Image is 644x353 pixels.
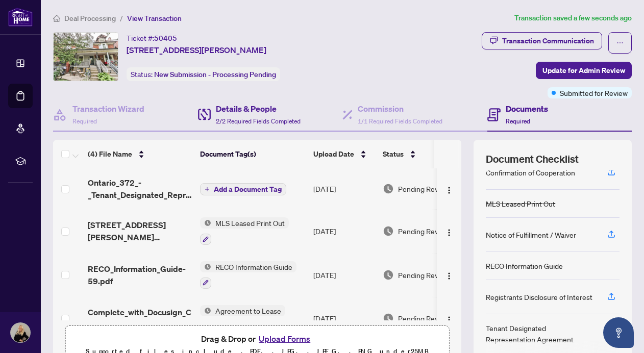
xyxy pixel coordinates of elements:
button: Upload Forms [256,332,313,345]
span: Submitted for Review [560,87,628,98]
button: Logo [441,267,457,283]
div: Confirmation of Cooperation [486,167,575,178]
span: Pending Review [398,225,449,237]
img: Document Status [383,225,394,237]
span: (4) File Name [88,148,132,160]
div: Status: [127,67,280,81]
button: Logo [441,310,457,326]
h4: Commission [358,103,442,115]
div: Tenant Designated Representation Agreement [486,322,595,345]
span: Ontario_372_-_Tenant_Designated_Representation_Agreement_-_Authority_fo.pdf [88,176,192,201]
span: Document Checklist [486,152,579,166]
span: MLS Leased Print Out [211,217,289,229]
div: RECO Information Guide [486,260,563,271]
img: Document Status [383,183,394,194]
span: 2/2 Required Fields Completed [216,117,301,125]
img: Logo [445,229,453,237]
span: home [53,15,60,22]
button: Transaction Communication [482,32,602,49]
span: Required [72,117,97,125]
img: Logo [445,186,453,194]
span: Status [383,148,404,160]
span: Agreement to Lease [211,305,285,316]
span: Required [506,117,530,125]
div: MLS Leased Print Out [486,198,555,209]
span: Upload Date [313,148,354,160]
div: Notice of Fulfillment / Waiver [486,229,576,240]
span: View Transaction [127,14,182,23]
span: Drag & Drop or [201,332,313,345]
button: Add a Document Tag [200,183,286,195]
th: Status [379,140,465,168]
img: Profile Icon [11,323,30,342]
span: plus [205,187,210,192]
button: Status IconAgreement to Lease [200,305,285,333]
span: RECO Information Guide [211,261,296,272]
span: Update for Admin Review [542,62,625,79]
article: Transaction saved a few seconds ago [514,12,632,24]
span: New Submission - Processing Pending [154,70,276,79]
span: Deal Processing [64,14,116,23]
button: Status IconRECO Information Guide [200,261,296,289]
img: Status Icon [200,305,211,316]
div: Ticket #: [127,32,177,44]
h4: Transaction Wizard [72,103,144,115]
img: Logo [445,316,453,324]
img: Document Status [383,313,394,324]
img: Status Icon [200,217,211,229]
span: Pending Review [398,313,449,324]
button: Add a Document Tag [200,183,286,196]
img: IMG-C12328136_1.jpg [54,33,118,81]
span: Complete_with_Docusign_Conf_of_Cooppdf_ATL.pdf [88,306,192,331]
span: [STREET_ADDRESS][PERSON_NAME] [127,44,266,56]
div: Registrants Disclosure of Interest [486,291,592,302]
button: Update for Admin Review [536,62,632,79]
span: Pending Review [398,269,449,281]
td: [DATE] [309,253,379,297]
h4: Details & People [216,103,301,115]
th: (4) File Name [84,140,196,168]
span: Pending Review [398,183,449,194]
span: 50405 [154,34,177,43]
span: Add a Document Tag [214,186,282,193]
th: Document Tag(s) [196,140,309,168]
button: Status IconMLS Leased Print Out [200,217,289,245]
td: [DATE] [309,168,379,209]
img: Status Icon [200,261,211,272]
th: Upload Date [309,140,379,168]
span: 1/1 Required Fields Completed [358,117,442,125]
img: logo [8,8,33,27]
td: [DATE] [309,297,379,341]
span: ellipsis [616,39,624,46]
button: Logo [441,223,457,239]
h4: Documents [506,103,548,115]
button: Logo [441,181,457,197]
td: [DATE] [309,209,379,253]
button: Open asap [603,317,634,348]
img: Document Status [383,269,394,281]
img: Logo [445,272,453,280]
div: Transaction Communication [502,33,594,49]
li: / [120,12,123,24]
span: RECO_Information_Guide-59.pdf [88,263,192,287]
span: [STREET_ADDRESS][PERSON_NAME] REALM.pdf [88,219,192,243]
